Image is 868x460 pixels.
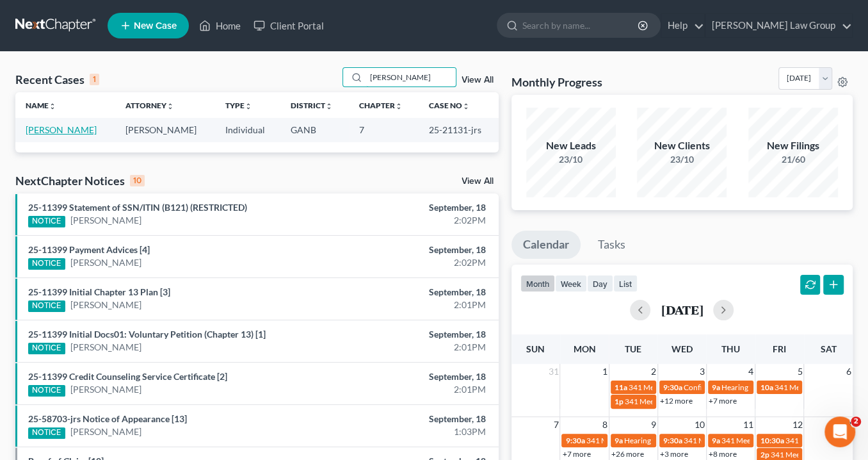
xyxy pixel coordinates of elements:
a: +7 more [709,396,737,406]
span: 10a [760,382,773,392]
span: Wed [671,343,693,354]
a: Client Portal [247,14,330,37]
span: 9a [615,436,623,445]
div: 23/10 [526,153,616,166]
div: September, 18 [342,328,486,341]
span: Thu [721,343,740,354]
span: Sat [820,343,836,354]
span: New Case [134,21,177,31]
a: 25-11399 Credit Counseling Service Certificate [2] [28,371,227,382]
div: 1 [90,74,99,85]
span: Mon [573,343,595,354]
i: unfold_more [245,103,252,110]
a: Attorneyunfold_more [125,101,174,110]
button: list [613,275,638,292]
div: 2:02PM [342,214,486,227]
span: 9a [712,436,720,445]
div: New Filings [748,138,838,153]
a: Nameunfold_more [26,101,56,110]
div: 2:02PM [342,256,486,269]
a: +12 more [660,396,693,406]
div: New Clients [637,138,727,153]
span: 3 [698,364,706,379]
span: 7 [552,417,559,432]
span: 5 [796,364,803,379]
div: September, 18 [342,243,486,256]
div: September, 18 [342,201,486,214]
div: 2:01PM [342,299,486,311]
div: 2:01PM [342,341,486,354]
span: 341 Meeting for [PERSON_NAME] [684,436,799,445]
h3: Monthly Progress [511,74,602,90]
div: NOTICE [28,385,65,397]
div: NOTICE [28,216,65,227]
a: [PERSON_NAME] [70,299,141,311]
a: Chapterunfold_more [359,101,403,110]
div: 1:03PM [342,425,486,438]
i: unfold_more [325,103,333,110]
span: 10 [693,417,706,432]
a: 25-11399 Payment Advices [4] [28,244,150,255]
td: GANB [280,118,349,142]
span: Tue [625,343,641,354]
a: Tasks [586,231,637,259]
span: Hearing for [PERSON_NAME] [624,436,724,445]
span: 2p [760,450,769,459]
span: 1p [615,397,623,406]
span: 9:30a [565,436,584,445]
h2: [DATE] [661,303,703,316]
div: September, 18 [342,370,486,383]
button: day [587,275,613,292]
span: 9a [712,382,720,392]
button: month [520,275,555,292]
span: 1 [601,364,609,379]
a: [PERSON_NAME] [70,341,141,354]
div: NOTICE [28,258,65,270]
a: +8 more [709,449,737,459]
div: 21/60 [748,153,838,166]
a: +3 more [660,449,688,459]
span: 11 [742,417,755,432]
div: NOTICE [28,427,65,439]
td: 25-21131-jrs [419,118,498,142]
a: [PERSON_NAME] [70,425,141,438]
span: 341 Meeting for [PERSON_NAME] [625,397,740,406]
span: 6 [845,364,853,379]
span: 341 Meeting for [PERSON_NAME] [721,436,837,445]
a: Typeunfold_more [225,101,252,110]
a: [PERSON_NAME] [70,214,141,227]
td: [PERSON_NAME] [115,118,215,142]
span: 341 Meeting for [PERSON_NAME] [629,382,744,392]
span: 31 [547,364,559,379]
span: 4 [747,364,755,379]
i: unfold_more [166,103,174,110]
span: 11a [615,382,627,392]
button: week [555,275,587,292]
span: 2 [650,364,657,379]
div: NOTICE [28,343,65,354]
div: New Leads [526,138,616,153]
i: unfold_more [462,103,470,110]
a: Case Nounfold_more [429,101,470,110]
span: 9:30a [663,436,682,445]
a: [PERSON_NAME] [70,256,141,269]
a: [PERSON_NAME] [70,383,141,396]
a: Calendar [511,231,581,259]
div: 2:01PM [342,383,486,396]
span: 9 [650,417,657,432]
a: 25-58703-jrs Notice of Appearance [13] [28,413,187,424]
input: Search by name... [522,13,639,37]
a: 25-11399 Initial Docs01: Voluntary Petition (Chapter 13) [1] [28,329,266,340]
span: 341 Meeting for [PERSON_NAME] & [PERSON_NAME] [586,436,769,445]
div: Recent Cases [15,72,99,87]
span: Confirmation Hearing for [PERSON_NAME] [684,382,830,392]
span: 2 [851,416,861,427]
span: 10:30a [760,436,784,445]
a: [PERSON_NAME] Law Group [705,14,852,37]
input: Search by name... [366,68,456,86]
i: unfold_more [395,103,403,110]
td: 7 [349,118,419,142]
a: View All [462,177,494,186]
a: Home [193,14,247,37]
span: 8 [601,417,609,432]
